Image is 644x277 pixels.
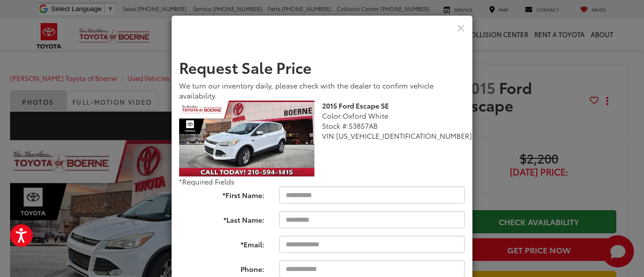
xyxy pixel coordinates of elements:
span: 53857AB [349,121,378,131]
span: [US_VEHICLE_IDENTIFICATION_NUMBER] [336,131,472,141]
label: *First Name: [172,187,272,200]
label: *Email: [172,236,272,249]
span: VIN: [322,131,336,141]
span: *Required Fields [179,176,234,187]
label: Phone: [172,260,272,274]
div: We turn our inventory daily, please check with the dealer to confirm vehicle availability. [179,80,465,101]
img: 2015 Ford Escape SE [179,101,314,176]
button: Close [457,22,465,34]
b: 2015 Ford Escape SE [322,101,389,111]
h2: Request Sale Price [179,59,465,75]
label: *Last Name: [172,211,272,225]
span: Stock #: [322,121,349,131]
span: Color: [322,111,343,121]
span: Oxford White [343,111,388,121]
